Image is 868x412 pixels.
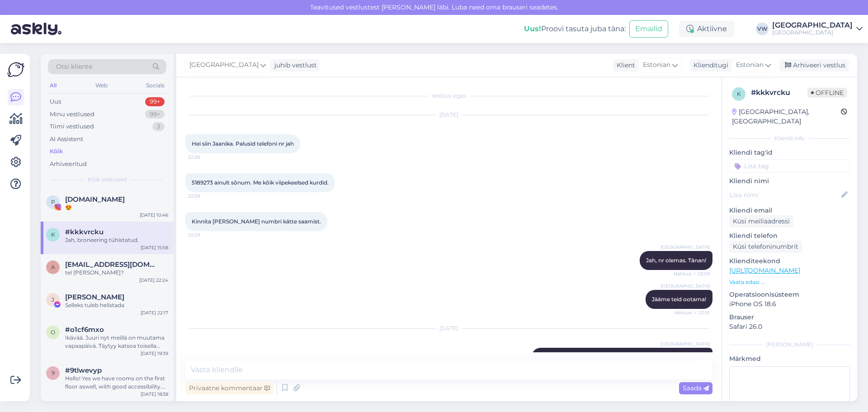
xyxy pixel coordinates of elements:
[65,228,104,236] span: #kkkvrcku
[192,218,321,225] span: Kinnita [PERSON_NAME] numbri kätte saamist.
[732,107,841,126] div: [GEOGRAPHIC_DATA], [GEOGRAPHIC_DATA]
[141,244,168,251] div: [DATE] 15:58
[729,231,850,241] p: Kliendi telefon
[189,60,259,70] span: [GEOGRAPHIC_DATA]
[629,20,668,38] button: Emailid
[646,257,706,264] span: Jah, nr olemas. Tänan!
[145,110,165,119] div: 99+
[613,61,635,70] div: Klient
[65,204,168,212] div: 😍
[65,293,124,301] span: Jaanika Aasav
[50,160,87,169] div: Arhiveeritud
[140,212,168,218] div: [DATE] 10:46
[772,22,863,36] a: [GEOGRAPHIC_DATA][GEOGRAPHIC_DATA]
[51,264,55,270] span: a
[141,309,168,316] div: [DATE] 22:17
[524,24,626,34] div: Proovi tasuta juba täna:
[729,134,850,142] div: Kliendi info
[65,366,102,374] span: #9tlwevyp
[52,369,55,376] span: 9
[88,175,127,184] span: Kõik vestlused
[675,309,710,316] span: Nähtud ✓ 23:10
[690,61,728,70] div: Klienditugi
[683,384,709,392] span: Saada
[56,62,92,71] span: Otsi kliente
[188,232,222,238] span: 22:29
[729,215,793,227] div: Küsi meiliaadressi
[729,322,850,331] p: Safari 26.0
[271,61,317,70] div: juhib vestlust
[192,140,294,147] span: Hei siin Jaanika. Palusid telefoni nr jah
[51,329,55,336] span: o
[144,80,166,91] div: Socials
[51,231,55,238] span: k
[192,179,329,186] span: 5189273 ainult sõnum. Me kõik viipekeelsed kurdid.
[729,159,850,173] input: Lisa tag
[188,154,222,161] span: 22:28
[660,283,710,289] span: [GEOGRAPHIC_DATA]
[729,299,850,309] p: iPhone OS 18.6
[729,206,850,215] p: Kliendi email
[141,350,168,357] div: [DATE] 19:39
[736,60,764,70] span: Estonian
[185,111,712,119] div: [DATE]
[737,90,741,97] span: k
[779,59,849,71] div: Arhiveeri vestlus
[50,135,83,144] div: AI Assistent
[679,21,734,37] div: Aktiivne
[94,80,109,91] div: Web
[729,176,850,186] p: Kliendi nimi
[729,278,850,286] p: Vaata edasi ...
[756,23,769,35] div: VW
[772,22,853,29] div: [GEOGRAPHIC_DATA]
[772,29,853,36] div: [GEOGRAPHIC_DATA]
[729,148,850,157] p: Kliendi tag'id
[65,326,104,334] span: #o1cf6mxo
[65,301,168,309] div: Selleks tuleb helistada
[48,80,58,91] div: All
[729,290,850,299] p: Operatsioonisüsteem
[65,260,159,269] span: aasav@icloud.com
[52,296,54,303] span: J
[729,241,802,253] div: Küsi telefoninumbrit
[807,88,847,98] span: Offline
[65,195,125,204] span: Päevapraad.ee
[188,193,222,199] span: 22:29
[729,256,850,266] p: Klienditeekond
[50,110,94,119] div: Minu vestlused
[185,382,274,394] div: Privaatne kommentaar
[185,92,712,100] div: Vestlus algas
[524,24,541,33] b: Uus!
[674,270,710,277] span: Nähtud ✓ 23:09
[141,391,168,398] div: [DATE] 18:38
[152,122,165,131] div: 3
[51,199,55,205] span: P
[50,147,63,156] div: Kõik
[729,354,850,364] p: Märkmed
[65,236,168,244] div: Jah, broneering tühistatud.
[65,269,168,277] div: tel [PERSON_NAME]?
[7,61,24,78] img: Askly Logo
[652,296,706,303] span: Jääme teid ootama!
[65,374,168,391] div: Hello! Yes we have rooms on the first floor aswell, with good accessibility. Do you want me to ma...
[65,334,168,350] div: Ikävää. Juuri nyt meillä on muutama vapaapäivä. Täytyy katsoa toisella kertaa
[729,266,800,275] a: [URL][DOMAIN_NAME]
[729,341,850,349] div: [PERSON_NAME]
[660,244,710,251] span: [GEOGRAPHIC_DATA]
[50,122,94,131] div: Tiimi vestlused
[50,97,61,106] div: Uus
[185,324,712,332] div: [DATE]
[730,190,840,200] input: Lisa nimi
[145,97,165,106] div: 99+
[751,87,807,98] div: # kkkvrcku
[643,60,670,70] span: Estonian
[729,313,850,322] p: Brauser
[660,341,710,347] span: [GEOGRAPHIC_DATA]
[139,277,168,284] div: [DATE] 22:24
